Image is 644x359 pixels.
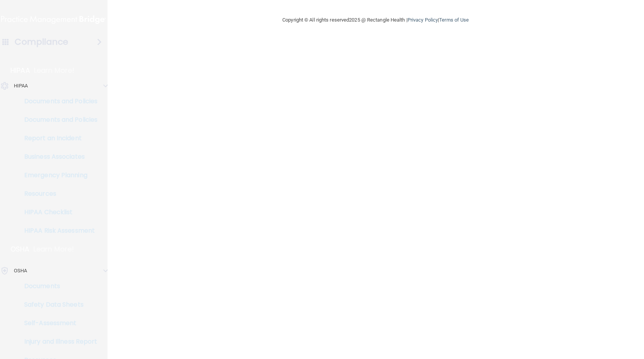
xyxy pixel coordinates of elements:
[15,37,68,47] h4: Compliance
[5,319,110,327] p: Self-Assessment
[439,17,469,23] a: Terms of Use
[10,245,30,254] p: OSHA
[14,81,28,91] p: HIPAA
[5,134,110,142] p: Report an Incident
[5,301,110,309] p: Safety Data Sheets
[5,171,110,179] p: Emergency Planning
[5,227,110,235] p: HIPAA Risk Assessment
[5,338,110,346] p: Injury and Illness Report
[34,245,74,254] p: Learn More!
[1,12,106,27] img: PMB logo
[5,116,110,124] p: Documents and Policies
[34,66,75,75] p: Learn More!
[235,8,516,32] div: Copyright © All rights reserved 2025 @ Rectangle Health | |
[14,266,27,275] p: OSHA
[5,282,110,290] p: Documents
[5,97,110,105] p: Documents and Policies
[5,190,110,198] p: Resources
[10,66,30,75] p: HIPAA
[5,208,110,216] p: HIPAA Checklist
[5,153,110,161] p: Business Associates
[408,17,438,23] a: Privacy Policy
